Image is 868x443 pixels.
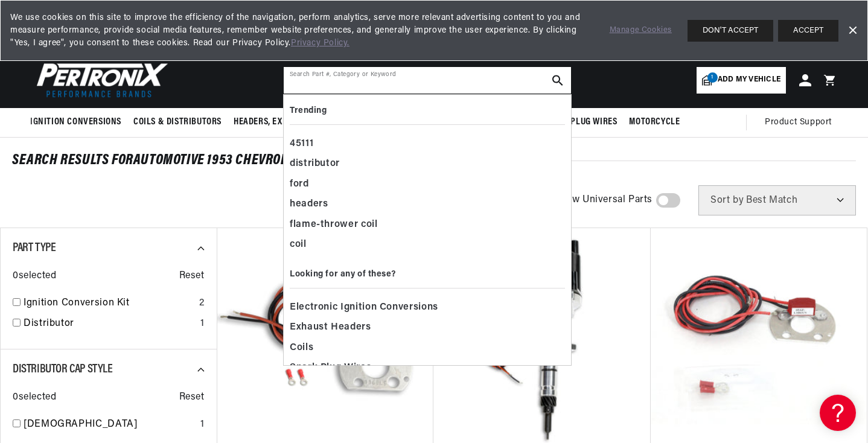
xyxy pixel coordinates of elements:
div: 1 [200,316,205,332]
span: Add my vehicle [718,74,780,86]
span: Spark Plug Wires [290,360,371,377]
b: Looking for any of these? [290,270,396,279]
div: headers [290,194,565,215]
span: Reset [179,269,205,284]
span: Show Universal Parts [554,193,653,208]
span: Reset [179,390,205,406]
span: Sort by [710,196,744,205]
span: 0 selected [13,269,56,284]
summary: Spark Plug Wires [538,108,624,136]
a: Privacy Policy. [291,39,349,48]
button: ACCEPT [778,20,838,42]
a: 1Add my vehicle [697,67,786,94]
span: Coils [290,340,313,357]
input: Search Part #, Category or Keyword [284,67,571,94]
summary: Headers, Exhausts & Components [228,108,381,136]
a: Ignition Conversion Kit [24,296,194,311]
img: Pertronix [30,59,169,101]
span: Ignition Conversions [30,116,121,129]
span: 1 [707,72,718,83]
div: 45111 [290,134,565,155]
summary: Product Support [765,108,838,137]
span: Headers, Exhausts & Components [234,116,375,129]
span: Coils & Distributors [133,116,222,129]
a: Manage Cookies [610,24,672,37]
span: 0 selected [13,390,56,406]
span: Spark Plug Wires [544,116,617,129]
select: Sort by [698,185,856,215]
div: distributor [290,154,565,174]
a: [DEMOGRAPHIC_DATA] [24,417,196,433]
span: Exhaust Headers [290,319,371,336]
div: SEARCH RESULTS FOR Automotive 1953 Chevrolet Bel Air 3.8L [12,155,856,167]
button: search button [544,67,571,94]
div: coil [290,235,565,255]
a: Dismiss Banner [843,22,861,40]
summary: Ignition Conversions [30,108,127,136]
span: Motorcycle [629,116,680,129]
span: We use cookies on this site to improve the efficiency of the navigation, perform analytics, serve... [10,11,593,49]
span: Product Support [765,116,832,129]
summary: Coils & Distributors [127,108,228,136]
div: flame-thrower coil [290,215,565,235]
div: 1 [200,417,205,433]
span: Part Type [13,242,56,254]
div: ford [290,174,565,195]
b: Trending [290,106,327,115]
span: Distributor Cap Style [13,363,113,375]
button: DON'T ACCEPT [688,20,773,42]
summary: Motorcycle [623,108,686,136]
a: Distributor [24,316,196,332]
div: 2 [199,296,205,311]
span: Electronic Ignition Conversions [290,299,438,316]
